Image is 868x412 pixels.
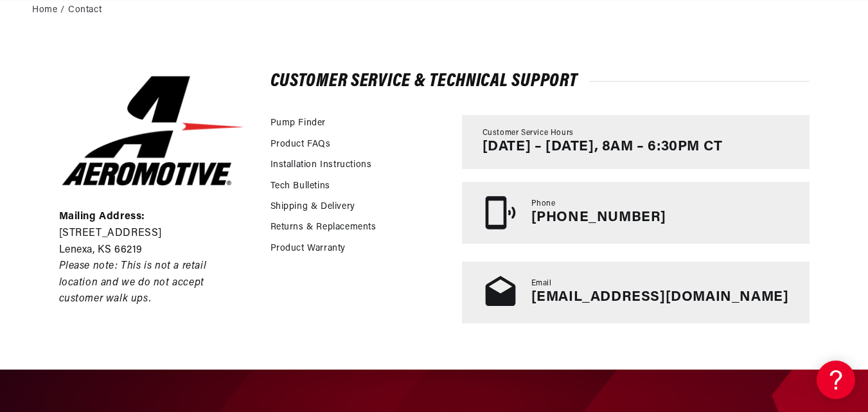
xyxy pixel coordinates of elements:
p: Lenexa, KS 66219 [59,242,247,259]
a: Shipping & Delivery [270,200,355,214]
a: Product FAQs [270,138,331,152]
span: Email [531,278,552,289]
a: [EMAIL_ADDRESS][DOMAIN_NAME] [531,290,789,305]
p: [PHONE_NUMBER] [531,210,666,226]
span: Phone [531,199,556,210]
a: Tech Bulletins [270,179,330,193]
a: Phone [PHONE_NUMBER] [462,182,810,244]
a: Home [32,3,57,17]
nav: breadcrumbs [32,3,836,17]
h2: Customer Service & Technical Support [270,73,810,89]
em: Please note: This is not a retail location and we do not accept customer walk ups. [59,261,207,304]
a: Contact [68,3,102,17]
p: [DATE] – [DATE], 8AM – 6:30PM CT [483,139,723,156]
a: Returns & Replacements [270,220,376,235]
p: [STREET_ADDRESS] [59,226,247,242]
span: Customer Service Hours [483,128,574,139]
a: Pump Finder [270,116,326,130]
a: Installation Instructions [270,158,372,172]
strong: Mailing Address: [59,211,146,222]
a: Product Warranty [270,242,346,256]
